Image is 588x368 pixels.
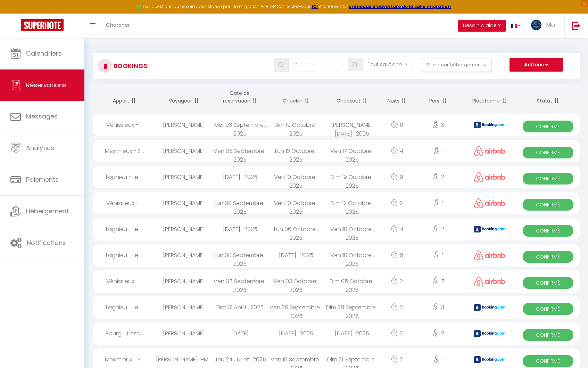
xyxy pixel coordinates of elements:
[458,20,506,32] button: Besoin d'aide ?
[21,19,64,31] img: Super Booking
[531,20,541,30] img: ...
[156,84,212,110] th: Sort by guest
[414,84,463,110] th: Sort by people
[212,84,268,110] th: Sort by booking date
[27,238,66,247] span: Notifications
[463,84,516,110] th: Sort by channel
[26,49,62,58] span: Calendriers
[324,84,380,110] th: Sort by checkout
[93,84,156,110] th: Sort by rentals
[26,144,54,152] span: Analytics
[510,58,563,72] button: Actions
[101,14,135,38] a: Chercher
[112,58,147,74] h3: Bookings
[26,112,58,121] span: Messages
[312,3,318,9] a: ICI
[26,81,66,89] span: Réservations
[6,3,26,24] button: Ouvrir le widget de chat LiveChat
[26,207,69,215] span: Hébergement
[546,21,556,29] span: Ma
[26,175,59,184] span: Paiements
[106,21,130,28] span: Chercher
[380,84,414,110] th: Sort by nights
[516,84,580,110] th: Sort by status
[268,84,324,110] th: Sort by checkin
[349,3,451,9] a: créneaux d'ouverture de la salle migration
[288,58,339,72] input: Chercher
[422,58,491,72] button: Filtrer par hébergement
[572,21,580,30] img: logout
[526,14,564,38] a: ... Ma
